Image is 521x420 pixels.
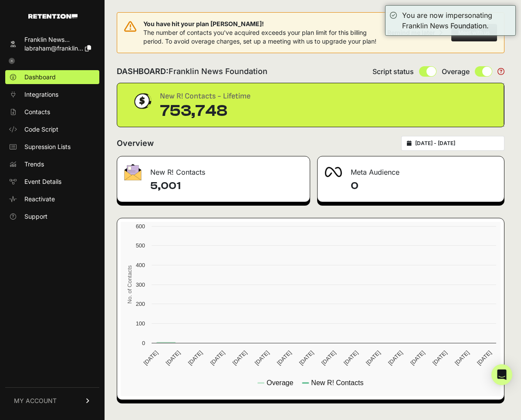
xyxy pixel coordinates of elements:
text: [DATE] [142,349,159,366]
text: [DATE] [476,349,493,366]
img: Retention.com [28,14,78,19]
a: Support [5,210,99,224]
a: Integrations [5,88,99,102]
div: You are now impersonating Franklin News Foundation. [402,10,511,31]
span: Code Script [24,125,58,134]
span: Contacts [24,108,50,116]
span: The number of contacts you've acquired exceeds your plan limit for this billing period. To avoid ... [143,29,376,45]
h4: 5,001 [150,179,303,193]
text: No. of Contacts [126,265,133,304]
h4: 0 [351,179,497,193]
span: labraham@franklin... [24,44,83,52]
a: Supression Lists [5,140,99,154]
div: Meta Audience [318,156,504,183]
text: Overage [267,379,293,386]
a: Franklin News... labraham@franklin... [5,33,99,55]
text: 100 [136,320,145,327]
img: fa-envelope-19ae18322b30453b285274b1b8af3d052b27d846a4fbe8435d1a52b978f639a2.png [124,164,142,180]
img: dollar-coin-05c43ed7efb7bc0c12610022525b4bbbb207c7efeef5aecc26f025e68dcafac9.png [131,90,153,112]
text: 300 [136,281,145,288]
span: Franklin News Foundation [169,67,267,76]
div: 753,748 [160,102,250,120]
text: [DATE] [365,349,382,366]
text: [DATE] [409,349,426,366]
text: [DATE] [187,349,204,366]
span: You have hit your plan [PERSON_NAME]! [143,20,384,28]
text: 200 [136,301,145,307]
text: 500 [136,242,145,249]
span: Supression Lists [24,142,71,151]
span: Integrations [24,90,58,99]
text: [DATE] [342,349,359,366]
span: Dashboard [24,73,56,81]
text: [DATE] [320,349,337,366]
span: Overage [442,66,470,77]
text: 600 [136,223,145,230]
span: Reactivate [24,195,55,203]
div: New R! Contacts - Lifetime [160,90,250,102]
text: New R! Contacts [311,379,363,386]
button: Remind me later [384,25,446,41]
text: [DATE] [387,349,404,366]
text: 400 [136,262,145,268]
text: [DATE] [165,349,182,366]
a: Code Script [5,122,99,136]
text: [DATE] [431,349,448,366]
div: New R! Contacts [117,156,310,183]
text: [DATE] [209,349,226,366]
a: Reactivate [5,192,99,206]
text: [DATE] [298,349,315,366]
a: Dashboard [5,70,99,84]
span: MY ACCOUNT [14,396,57,405]
text: [DATE] [231,349,248,366]
div: Open Intercom Messenger [491,364,512,385]
span: Script status [372,66,414,77]
text: 0 [142,340,145,346]
text: [DATE] [453,349,470,366]
a: MY ACCOUNT [5,387,99,414]
text: [DATE] [254,349,271,366]
a: Trends [5,157,99,171]
h2: DASHBOARD: [117,65,267,78]
a: Event Details [5,175,99,189]
text: [DATE] [276,349,293,366]
img: fa-meta-2f981b61bb99beabf952f7030308934f19ce035c18b003e963880cc3fabeebb7.png [325,167,342,177]
span: Trends [24,160,44,169]
h2: Overview [117,137,154,149]
span: Support [24,212,47,221]
a: Contacts [5,105,99,119]
div: Franklin News... [24,35,91,44]
span: Event Details [24,177,61,186]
